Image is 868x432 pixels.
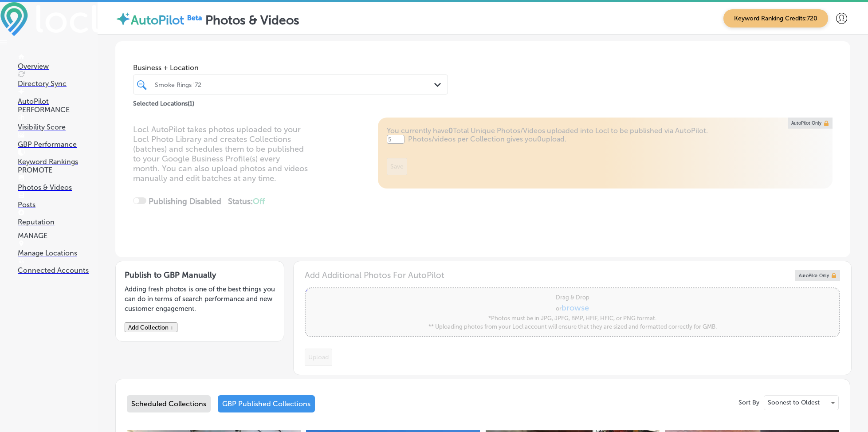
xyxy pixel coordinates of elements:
p: Connected Accounts [18,266,98,275]
img: Beta [184,13,205,22]
p: MANAGE [18,232,98,240]
p: Directory Sync [18,79,98,88]
p: PROMOTE [18,166,98,174]
div: Soonest to Oldest [764,396,838,410]
p: AutoPilot [18,97,98,106]
p: Sort By [738,399,759,406]
div: Smoke Rings '72 [155,81,435,88]
a: Photos & Videos [18,175,98,192]
img: autopilot-icon [115,11,131,27]
p: Keyword Rankings [18,157,98,166]
p: PERFORMANCE [18,106,98,114]
label: AutoPilot [131,13,184,27]
p: Adding fresh photos is one of the best things you can do in terms of search performance and new c... [125,284,275,314]
a: AutoPilot [18,89,98,106]
p: Soonest to Oldest [768,398,820,407]
p: Reputation [18,218,98,226]
a: GBP Performance [18,132,98,149]
p: Posts [18,200,98,209]
a: Visibility Score [18,114,98,131]
p: Overview [18,62,98,71]
div: GBP Published Collections [218,395,315,412]
a: Keyword Rankings [18,149,98,166]
a: Posts [18,192,98,209]
p: Visibility Score [18,123,98,131]
p: GBP Performance [18,140,98,149]
div: Scheduled Collections [127,395,211,412]
span: Keyword Ranking Credits: 720 [723,9,828,27]
p: Selected Locations ( 1 ) [133,96,194,107]
a: Directory Sync [18,71,98,88]
a: Connected Accounts [18,258,98,275]
label: Photos & Videos [205,13,299,27]
span: Business + Location [133,63,448,72]
a: Overview [18,54,98,71]
a: Reputation [18,209,98,226]
a: Manage Locations [18,240,98,257]
h3: Publish to GBP Manually [125,270,275,280]
p: Manage Locations [18,249,98,257]
button: Add Collection + [125,322,177,332]
p: Photos & Videos [18,183,98,192]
